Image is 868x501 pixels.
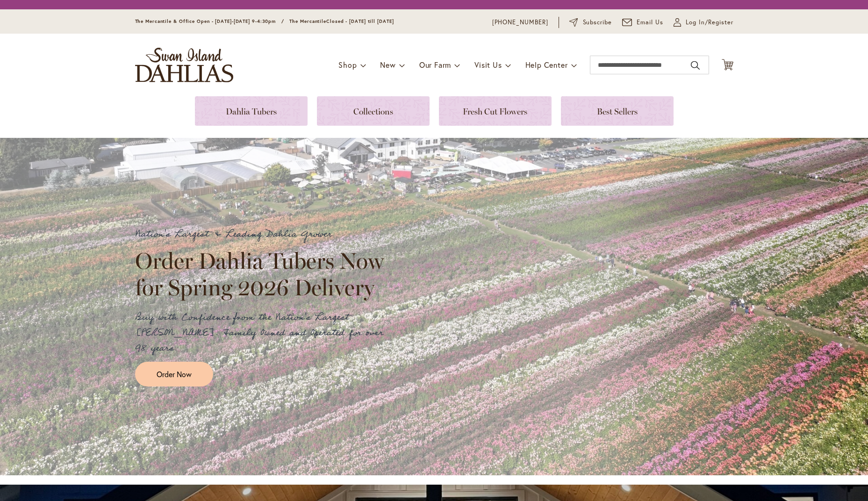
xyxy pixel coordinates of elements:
[419,60,451,70] span: Our Farm
[569,18,612,27] a: Subscribe
[583,18,612,27] span: Subscribe
[157,369,192,379] span: Order Now
[135,310,392,356] p: Buy with Confidence from the Nation's Largest [PERSON_NAME]. Family Owned and Operated for over 9...
[135,362,213,386] a: Order Now
[135,248,392,300] h2: Order Dahlia Tubers Now for Spring 2026 Delivery
[474,60,502,70] span: Visit Us
[525,60,568,70] span: Help Center
[135,227,392,242] p: Nation's Largest & Leading Dahlia Grower
[380,60,395,70] span: New
[326,18,394,24] span: Closed - [DATE] till [DATE]
[135,48,233,82] a: store logo
[622,18,663,27] a: Email Us
[686,18,733,27] span: Log In/Register
[492,18,549,27] a: [PHONE_NUMBER]
[637,18,663,27] span: Email Us
[691,58,699,73] button: Search
[135,18,327,24] span: The Mercantile & Office Open - [DATE]-[DATE] 9-4:30pm / The Mercantile
[338,60,357,70] span: Shop
[674,18,733,27] a: Log In/Register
